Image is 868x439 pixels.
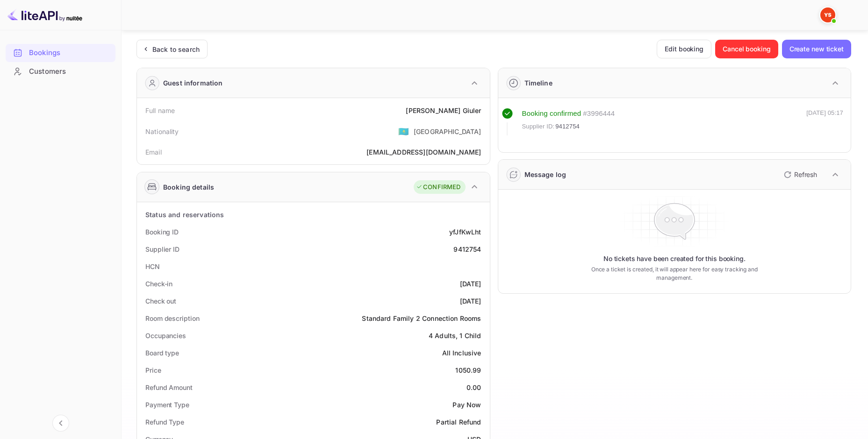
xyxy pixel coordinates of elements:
div: Status and reservations [145,210,224,219]
div: [DATE] [460,296,481,306]
div: CONFIRMED [416,183,460,192]
div: Partial Refund [436,417,481,427]
button: Create new ticket [782,40,851,58]
div: Booking details [163,182,214,192]
div: Refund Type [145,417,184,427]
div: [DATE] [460,279,481,289]
div: Message log [524,170,567,179]
div: Timeline [524,78,552,88]
div: [DATE] 05:17 [806,108,843,135]
button: Refresh [778,167,821,182]
div: Booking ID [145,227,179,237]
img: Yandex Support [820,7,835,22]
p: Refresh [794,170,817,179]
a: Customers [6,63,115,80]
div: Booking confirmed [522,108,581,119]
div: Customers [29,66,111,77]
div: Refund Amount [145,382,193,392]
span: 9412754 [555,122,580,131]
div: Bookings [6,44,115,62]
div: Occupancies [145,331,186,340]
button: Collapse navigation [52,415,69,432]
div: Board type [145,348,179,358]
div: Payment Type [145,400,189,410]
div: Nationality [145,127,179,136]
p: No tickets have been created for this booking. [603,254,746,263]
div: [GEOGRAPHIC_DATA] [414,127,481,136]
p: Once a ticket is created, it will appear here for easy tracking and management. [580,265,769,282]
div: 4 Adults, 1 Child [429,331,481,340]
div: Supplier ID [145,244,179,254]
div: Check out [145,296,176,306]
div: Price [145,365,161,375]
div: Pay Now [452,400,481,410]
div: All Inclusive [442,348,481,358]
div: Back to search [152,44,200,54]
button: Cancel booking [715,40,778,58]
span: United States [398,123,409,140]
div: 9412754 [453,244,481,254]
div: Full name [145,106,175,115]
div: HCN [145,262,160,271]
div: # 3996444 [583,108,615,119]
button: Edit booking [657,40,711,58]
div: Standard Family 2 Connection Rooms [362,313,481,323]
div: Bookings [29,48,111,58]
a: Bookings [6,44,115,61]
div: yfJfKwLht [449,227,481,237]
div: 1050.99 [455,365,481,375]
div: [PERSON_NAME] Giuler [406,106,481,115]
div: Guest information [163,78,223,88]
span: Supplier ID: [522,122,555,131]
img: LiteAPI logo [7,7,82,22]
div: Room description [145,313,199,323]
div: Check-in [145,279,172,289]
div: [EMAIL_ADDRESS][DOMAIN_NAME] [366,147,481,157]
div: Email [145,147,162,157]
div: 0.00 [466,382,481,392]
div: Customers [6,63,115,81]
